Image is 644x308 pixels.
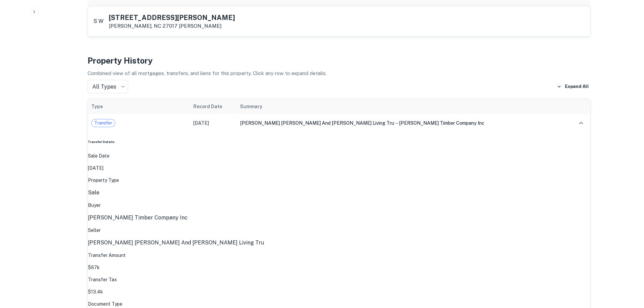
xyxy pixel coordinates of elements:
[88,239,590,247] p: [PERSON_NAME] [PERSON_NAME] and [PERSON_NAME] living tru
[610,254,644,286] iframe: Chat Widget
[88,276,590,283] p: Transfer Tax
[88,214,590,222] p: [PERSON_NAME] timber company inc
[88,140,590,145] h6: Transfer Details
[88,252,590,259] p: Transfer Amount
[88,164,590,172] p: [DATE]
[236,0,549,19] th: Type
[88,152,590,160] p: Sale Date
[88,176,590,184] p: Property Type
[88,0,591,38] div: scrollable content
[88,80,128,93] div: All Types
[88,264,590,271] p: $67k
[88,99,190,114] th: Type
[190,99,237,114] th: Record Date
[93,17,103,25] p: S W
[179,23,221,29] a: [PERSON_NAME]
[242,6,253,14] div: Type
[88,54,591,67] h4: Property History
[88,288,590,295] p: $13.4k
[182,0,236,19] th: Source
[188,6,204,14] div: Source
[237,99,566,114] th: Summary
[109,23,235,29] p: [PERSON_NAME], NC 27017
[88,300,590,308] p: Document Type
[575,117,587,129] button: expand row
[88,69,591,77] p: Combined view of all mortgages, transfers, and liens for this property. Click any row to expand d...
[92,120,115,126] span: Transfer
[190,114,237,132] td: [DATE]
[399,120,484,126] span: [PERSON_NAME] timber company inc
[240,119,563,127] div: →
[555,81,591,92] button: Expand All
[88,189,590,197] p: sale
[88,202,590,209] p: Buyer
[240,120,394,126] span: [PERSON_NAME] [PERSON_NAME] and [PERSON_NAME] living tru
[93,6,106,14] div: Name
[88,227,590,234] p: Seller
[88,0,182,19] th: Name
[109,14,235,21] h5: [STREET_ADDRESS][PERSON_NAME]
